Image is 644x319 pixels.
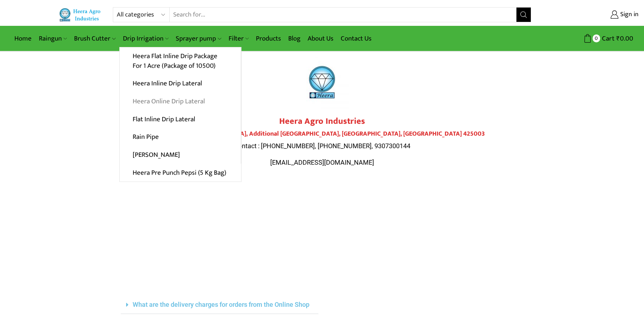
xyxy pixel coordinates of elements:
a: [PERSON_NAME] [120,146,241,164]
a: Contact Us [337,30,375,47]
a: About Us [304,30,337,47]
a: Flat Inline Drip Lateral [120,110,241,128]
span: ₹ [616,33,620,44]
span: 0 [593,34,600,42]
button: Search button [516,8,531,22]
strong: Heera Agro Industries [279,114,365,128]
input: Search for... [170,8,516,22]
a: Rain Pipe [120,128,241,146]
a: 0 Cart ₹0.00 [538,32,633,45]
a: Heera Pre Punch Pepsi (5 Kg Bag) [120,164,241,182]
bdi: 0.00 [616,33,633,44]
a: Sprayer pump [172,30,225,47]
a: Heera Flat Inline Drip Package For 1 Acre (Package of 10500) [120,47,241,75]
span: Cart [600,34,615,43]
a: Drip Irrigation [119,30,172,47]
a: Sign in [542,8,639,21]
img: heera-logo-1000 [295,55,349,109]
a: Blog [285,30,304,47]
a: Filter [225,30,252,47]
a: What are the delivery charges for orders from the Online Shop [133,301,309,308]
a: Home [11,30,35,47]
a: Raingun [35,30,70,47]
a: Products [252,30,285,47]
iframe: Plot No.119, M-Sector, Patil Nagar, MIDC, Jalgaon, Maharashtra 425003 [121,181,523,289]
span: Contact : [PHONE_NUMBER], [PHONE_NUMBER], 9307300144 [234,142,410,150]
a: Brush Cutter [70,30,119,47]
span: Sign in [618,10,639,19]
div: What are the delivery charges for orders from the Online Shop [121,296,318,314]
a: Heera Online Drip Lateral [120,93,241,111]
span: [EMAIL_ADDRESS][DOMAIN_NAME] [270,159,374,166]
h4: M-Sector, [GEOGRAPHIC_DATA], Additional [GEOGRAPHIC_DATA], [GEOGRAPHIC_DATA], [GEOGRAPHIC_DATA] 4... [121,130,523,138]
a: Heera Inline Drip Lateral [120,75,241,93]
